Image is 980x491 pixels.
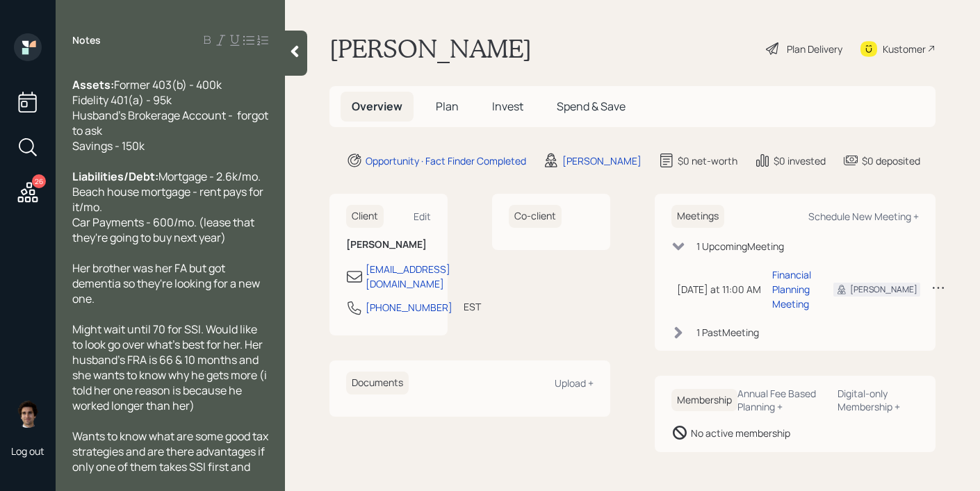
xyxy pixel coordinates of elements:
[346,239,431,251] h6: [PERSON_NAME]
[774,153,826,168] div: $0 invested
[329,33,532,64] h1: [PERSON_NAME]
[464,299,481,314] div: EST
[72,260,262,306] span: Her brother was her FA but got dementia so they're looking for a new one.
[808,210,919,223] div: Schedule New Meeting +
[346,372,409,394] h6: Documents
[555,376,594,390] div: Upload +
[678,153,737,168] div: $0 net-worth
[509,205,562,228] h6: Co-client
[787,42,842,56] div: Plan Delivery
[838,387,919,413] div: Digital-only Membership +
[72,169,158,184] span: Liabilities/Debt:
[862,153,920,168] div: $0 deposited
[366,153,526,168] div: Opportunity · Fact Finder Completed
[72,33,101,47] label: Notes
[737,387,826,413] div: Annual Fee Based Planning +
[671,205,724,228] h6: Meetings
[72,77,270,153] span: Former 403(b) - 400k Fidelity 401(a) - 95k Husband's Brokerage Account - forgot to ask Savings - ...
[32,174,46,188] div: 26
[436,99,459,114] span: Plan
[883,42,926,56] div: Kustomer
[492,99,523,114] span: Invest
[671,389,737,412] h6: Membership
[72,322,269,413] span: Might wait until 70 for SSI. Would like to look go over what's best for her. Her husband's FRA is...
[72,77,114,92] span: Assets:
[346,205,384,228] h6: Client
[562,153,642,168] div: [PERSON_NAME]
[850,283,917,296] div: [PERSON_NAME]
[677,282,761,297] div: [DATE] at 11:00 AM
[72,169,266,245] span: Mortgage - 2.6k/mo. Beach house mortgage - rent pays for it/mo. Car Payments - 600/mo. (lease tha...
[366,262,450,291] div: [EMAIL_ADDRESS][DOMAIN_NAME]
[352,99,402,114] span: Overview
[772,267,811,311] div: Financial Planning Meeting
[557,99,626,114] span: Spend & Save
[14,400,42,428] img: harrison-schaefer-headshot-2.png
[11,444,44,458] div: Log out
[366,300,452,315] div: [PHONE_NUMBER]
[414,210,431,223] div: Edit
[691,426,790,440] div: No active membership
[696,325,759,340] div: 1 Past Meeting
[696,239,784,253] div: 1 Upcoming Meeting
